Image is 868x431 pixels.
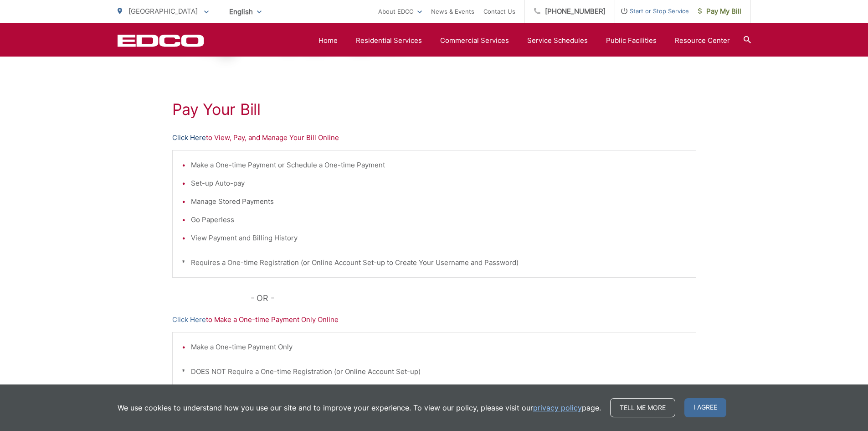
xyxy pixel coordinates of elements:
a: Tell me more [610,398,675,417]
p: to View, Pay, and Manage Your Bill Online [172,132,696,143]
a: About EDCO [378,6,422,17]
a: Click Here [172,132,206,143]
li: Set-up Auto-pay [191,178,687,189]
a: Commercial Services [440,35,509,46]
span: [GEOGRAPHIC_DATA] [128,7,198,16]
h1: Pay Your Bill [172,100,696,119]
li: View Payment and Billing History [191,233,687,244]
a: EDCD logo. Return to the homepage. [118,34,204,47]
p: to Make a One-time Payment Only Online [172,314,696,325]
a: privacy policy [533,402,582,413]
span: Pay My Bill [698,6,741,17]
a: Home [318,35,338,46]
a: Residential Services [356,35,422,46]
p: * DOES NOT Require a One-time Registration (or Online Account Set-up) [182,366,687,377]
a: Resource Center [675,35,730,46]
p: * Requires a One-time Registration (or Online Account Set-up to Create Your Username and Password) [182,257,687,268]
a: News & Events [431,6,474,17]
p: We use cookies to understand how you use our site and to improve your experience. To view our pol... [118,402,601,413]
a: Click Here [172,314,206,325]
a: Service Schedules [527,35,588,46]
a: Public Facilities [606,35,657,46]
span: English [222,4,268,20]
li: Manage Stored Payments [191,196,687,207]
li: Make a One-time Payment or Schedule a One-time Payment [191,160,687,171]
a: Contact Us [483,6,515,17]
span: I agree [684,398,726,417]
li: Make a One-time Payment Only [191,342,687,353]
li: Go Paperless [191,214,687,225]
p: - OR - [251,291,696,305]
